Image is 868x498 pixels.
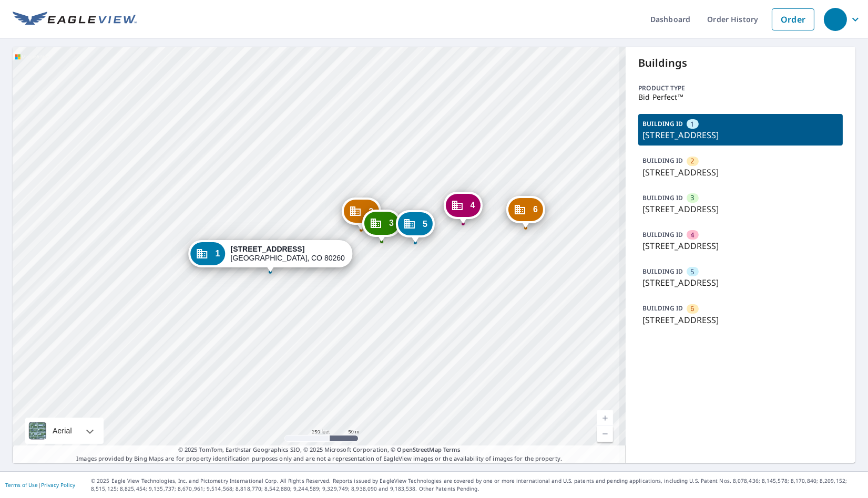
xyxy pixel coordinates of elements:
[691,119,695,129] span: 1
[423,220,427,228] span: 5
[188,240,352,273] div: Dropped pin, building 1, Commercial property, 8444 Pecos St Denver, CO 80260
[642,156,683,165] p: BUILDING ID
[691,267,695,277] span: 5
[25,418,104,444] div: Aerial
[13,12,137,27] img: EV Logo
[597,426,613,442] a: Current Level 17.61902433679479, Zoom Out
[178,445,461,454] span: © 2025 TomTom, Earthstar Geographics SIO, © 2025 Microsoft Corporation, ©
[638,55,843,71] p: Buildings
[369,207,373,215] span: 2
[215,250,220,257] span: 1
[642,119,683,128] p: BUILDING ID
[642,314,839,326] p: [STREET_ADDRESS]
[642,267,683,276] p: BUILDING ID
[642,230,683,239] p: BUILDING ID
[231,245,305,253] strong: [STREET_ADDRESS]
[642,240,839,252] p: [STREET_ADDRESS]
[691,230,695,240] span: 4
[642,304,683,313] p: BUILDING ID
[444,192,483,224] div: Dropped pin, building 4, Commercial property, 8444 Pecos St Denver, CO 80260
[638,84,843,93] p: Product type
[443,445,461,453] a: Terms
[13,445,626,463] p: Images provided by Bing Maps are for property identification purposes only and are not a represen...
[642,129,839,141] p: [STREET_ADDRESS]
[691,156,695,166] span: 2
[772,8,814,30] a: Order
[691,304,695,314] span: 6
[597,410,613,426] a: Current Level 17.61902433679479, Zoom In
[638,93,843,101] p: Bid Perfect™
[91,477,863,493] p: © 2025 Eagle View Technologies, Inc. and Pictometry International Corp. All Rights Reserved. Repo...
[5,482,75,488] p: |
[642,166,839,179] p: [STREET_ADDRESS]
[642,276,839,289] p: [STREET_ADDRESS]
[342,198,381,230] div: Dropped pin, building 2, Commercial property, 8444 Pecos St Denver, CO 80260
[231,245,345,263] div: [GEOGRAPHIC_DATA], CO 80260
[5,481,38,489] a: Terms of Use
[389,219,394,227] span: 3
[49,418,75,444] div: Aerial
[533,205,538,213] span: 6
[41,481,75,489] a: Privacy Policy
[396,210,435,243] div: Dropped pin, building 5, Commercial property, 8444 Pecos St Denver, CO 80260
[691,193,695,203] span: 3
[642,203,839,215] p: [STREET_ADDRESS]
[642,193,683,202] p: BUILDING ID
[362,210,401,242] div: Dropped pin, building 3, Commercial property, 8444 Pecos St Denver, CO 80260
[506,196,545,229] div: Dropped pin, building 6, Commercial property, 8444 Pecos St Denver, CO 80260
[397,445,441,453] a: OpenStreetMap
[471,201,475,209] span: 4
